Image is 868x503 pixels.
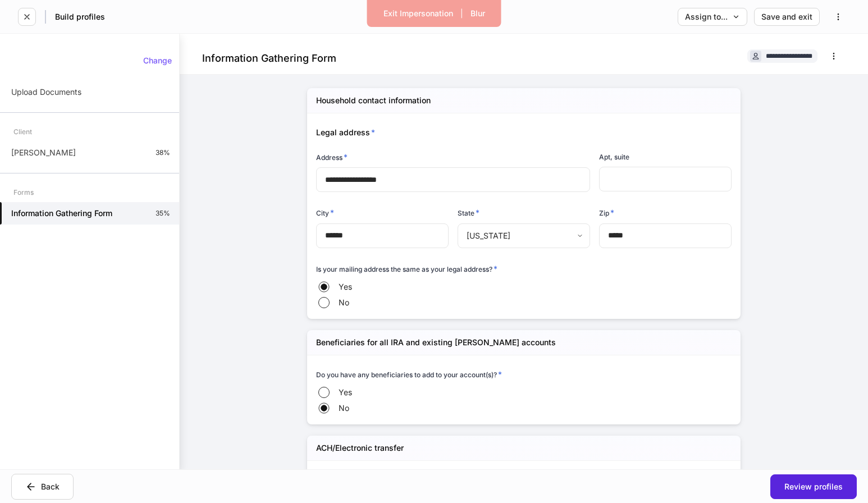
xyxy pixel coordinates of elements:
[316,95,431,106] h5: Household contact information
[25,481,60,492] div: Back
[13,122,32,141] div: Client
[754,8,820,26] button: Save and exit
[470,10,485,17] div: Blur
[11,474,74,500] button: Back
[316,337,556,348] h5: Beneficiaries for all IRA and existing [PERSON_NAME] accounts
[11,208,112,219] h5: Information Gathering Form
[316,442,404,454] h5: ACH/Electronic transfer
[143,57,172,65] div: Change
[316,369,502,380] h6: Do you have any beneficiaries to add to your account(s)?
[458,223,590,248] div: [US_STATE]
[339,281,352,292] span: Yes
[136,52,179,70] button: Change
[685,13,740,21] div: Assign to...
[339,297,349,308] span: No
[599,207,614,218] h6: Zip
[55,11,105,22] h5: Build profiles
[11,147,76,158] p: [PERSON_NAME]
[202,52,336,65] h4: Information Gathering Form
[784,483,843,491] div: Review profiles
[339,387,352,398] span: Yes
[463,4,492,22] button: Blur
[376,4,460,22] button: Exit Impersonation
[13,182,34,202] div: Forms
[316,152,348,163] h6: Address
[678,8,747,26] button: Assign to...
[11,86,81,98] p: Upload Documents
[316,207,334,218] h6: City
[599,152,629,162] h6: Apt, suite
[307,113,732,138] div: Legal address
[156,209,170,218] p: 35%
[316,263,497,275] h6: Is your mailing address the same as your legal address?
[761,13,812,21] div: Save and exit
[458,207,479,218] h6: State
[770,474,857,499] button: Review profiles
[383,10,453,17] div: Exit Impersonation
[339,403,349,414] span: No
[156,148,170,157] p: 38%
